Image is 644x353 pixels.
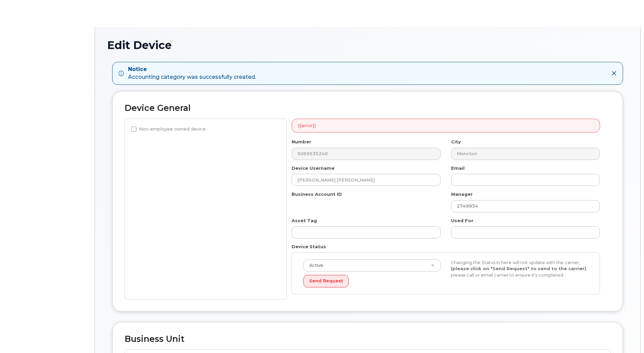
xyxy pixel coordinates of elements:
label: Non-employee owned device [131,125,206,133]
label: Manager [451,191,473,197]
strong: Notice [128,66,256,73]
strong: (please click on "Send Request" to send to the carrier) [451,266,586,271]
h1: Edit Device [107,39,628,51]
input: Non-employee owned device [131,126,137,132]
input: Select manager [451,200,600,212]
label: Email [451,165,465,171]
label: Device Status [292,243,326,250]
h2: Business Unit [125,334,611,344]
label: Device Username [292,165,335,171]
label: Number [292,139,311,145]
div: Accounting category was successfully created. [128,66,256,81]
label: City [451,139,461,145]
label: Used For [451,217,473,224]
button: Send Request [303,275,349,287]
h2: Device General [125,103,611,113]
label: Asset Tag [292,217,317,224]
div: Changing the Status in here will not update with the carrier, , please call or email carrier to e... [446,259,593,278]
div: {{error}} [292,119,600,133]
label: Business Account ID [292,191,342,197]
